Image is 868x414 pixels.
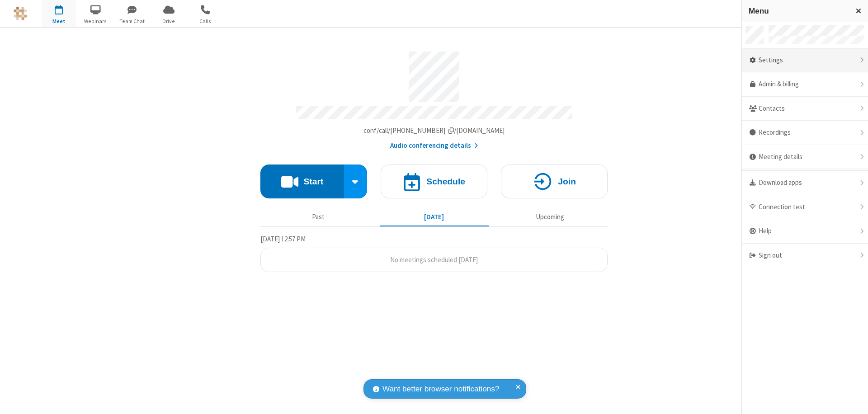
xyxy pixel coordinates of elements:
[845,390,861,408] iframe: Chat
[390,255,478,264] span: No meetings scheduled [DATE]
[742,48,868,73] div: Settings
[363,126,505,135] span: Copy my meeting room link
[363,126,505,136] button: Copy my meeting room linkCopy my meeting room link
[189,17,222,25] span: Calls
[260,234,608,273] section: Today's Meetings
[14,7,27,20] img: QA Selenium DO NOT DELETE OR CHANGE
[742,219,868,244] div: Help
[382,383,499,395] span: Want better browser notifications?
[495,208,604,226] button: Upcoming
[264,208,373,226] button: Past
[42,17,76,25] span: Meet
[501,165,608,198] button: Join
[260,165,344,198] button: Start
[115,17,149,25] span: Team Chat
[742,97,868,121] div: Contacts
[344,165,368,198] div: Start conference options
[260,45,608,151] section: Account details
[742,121,868,145] div: Recordings
[79,17,113,25] span: Webinars
[381,165,487,198] button: Schedule
[558,177,576,186] h4: Join
[742,244,868,268] div: Sign out
[749,7,848,15] h3: Menu
[390,141,478,151] button: Audio conferencing details
[742,145,868,169] div: Meeting details
[742,171,868,195] div: Download apps
[152,17,186,25] span: Drive
[742,72,868,97] a: Admin & billing
[260,235,306,243] span: [DATE] 12:57 PM
[380,208,489,226] button: [DATE]
[742,195,868,220] div: Connection test
[303,177,323,186] h4: Start
[426,177,465,186] h4: Schedule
